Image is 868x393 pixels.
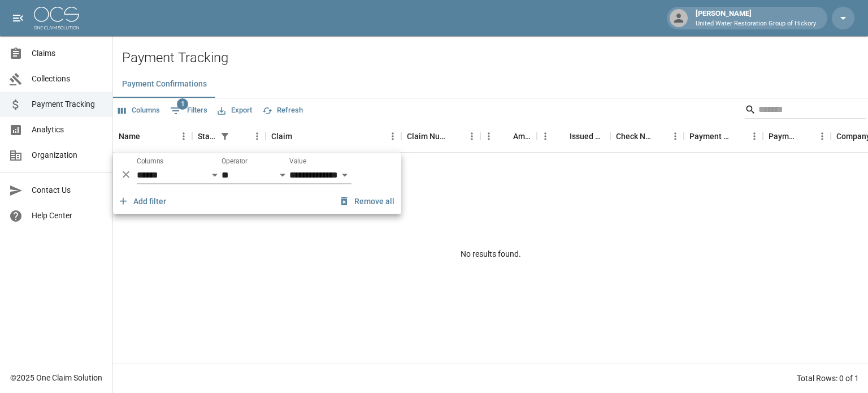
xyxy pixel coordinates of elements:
span: Payment Tracking [32,98,103,110]
button: Menu [667,128,684,145]
div: dynamic tabs [113,71,868,98]
span: Collections [32,73,103,85]
div: Claim [266,120,401,152]
button: Menu [249,128,266,145]
div: Amount [480,120,537,152]
span: Claims [32,47,103,59]
label: Operator [222,156,248,166]
button: Sort [448,128,463,144]
div: Issued Date [570,120,605,152]
button: open drawer [7,7,29,29]
div: Claim Number [407,120,448,152]
div: Payment Method [689,120,730,152]
button: Menu [463,128,480,145]
div: Status [192,120,266,152]
div: © 2025 One Claim Solution [10,372,102,383]
button: Show filters [217,128,233,144]
div: Payment Method [684,120,763,152]
div: Show filters [113,153,401,214]
label: Columns [137,156,163,166]
button: Sort [730,128,746,144]
div: 1 active filter [217,128,233,144]
button: Sort [497,128,513,144]
button: Sort [233,128,249,144]
div: Amount [513,120,531,152]
button: Sort [651,128,667,144]
div: Name [113,120,192,152]
button: Add filter [115,191,171,212]
button: Sort [140,128,156,144]
div: Check Number [610,120,684,152]
button: Sort [798,128,814,144]
button: Menu [480,128,497,145]
span: Contact Us [32,184,103,196]
div: Total Rows: 0 of 1 [797,373,859,384]
div: Payment Type [763,120,831,152]
div: Status [198,120,217,152]
button: Menu [814,128,831,145]
span: 1 [177,98,188,110]
button: Show filters [167,102,210,120]
button: Delete [118,166,134,183]
div: [PERSON_NAME] [691,8,821,28]
div: Payment Type [769,120,798,152]
div: Name [119,120,140,152]
div: No results found. [113,153,868,355]
button: Remove all [336,191,399,212]
div: Claim [271,120,292,152]
button: Export [215,102,255,119]
button: Refresh [259,102,306,119]
div: Check Number [616,120,651,152]
span: Help Center [32,210,103,222]
button: Payment Confirmations [113,71,216,98]
button: Menu [384,128,401,145]
label: Value [289,156,306,166]
button: Menu [746,128,763,145]
span: Analytics [32,124,103,136]
button: Sort [554,128,570,144]
img: ocs-logo-white-transparent.png [34,7,79,29]
div: Search [745,101,866,121]
h2: Payment Tracking [122,50,868,66]
button: Select columns [115,102,163,119]
button: Menu [537,128,554,145]
span: Organization [32,149,103,161]
p: United Water Restoration Group of Hickory [696,19,816,29]
button: Sort [292,128,308,144]
button: Menu [175,128,192,145]
div: Claim Number [401,120,480,152]
div: Issued Date [537,120,610,152]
